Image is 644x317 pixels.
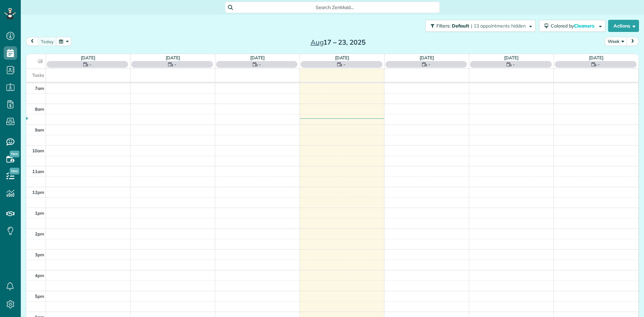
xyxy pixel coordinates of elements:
[35,86,44,91] span: 7am
[420,55,434,60] a: [DATE]
[296,39,380,46] h2: 17 – 23, 2025
[35,210,44,216] span: 1pm
[335,55,350,60] a: [DATE]
[598,61,600,68] span: -
[513,61,515,68] span: -
[32,190,44,195] span: 12pm
[81,55,95,60] a: [DATE]
[608,20,639,32] button: Actions
[166,55,180,60] a: [DATE]
[32,169,44,174] span: 11am
[10,151,19,157] span: New
[626,37,639,46] button: next
[38,37,57,46] button: today
[452,23,470,29] span: Default
[311,38,324,46] span: Aug
[471,23,526,29] span: | 13 appointments hidden
[35,294,44,299] span: 5pm
[35,252,44,257] span: 3pm
[425,20,536,32] button: Filters: Default | 13 appointments hidden
[250,55,265,60] a: [DATE]
[428,61,430,68] span: -
[10,168,19,174] span: New
[35,127,44,133] span: 9am
[259,61,261,68] span: -
[589,55,603,60] a: [DATE]
[32,72,44,78] span: Tasks
[422,20,536,32] a: Filters: Default | 13 appointments hidden
[174,61,176,68] span: -
[32,148,44,153] span: 10am
[504,55,519,60] a: [DATE]
[436,23,450,29] span: Filters:
[90,61,92,68] span: -
[35,106,44,112] span: 8am
[539,20,605,32] button: Colored byCleaners
[343,61,345,68] span: -
[35,273,44,278] span: 4pm
[605,37,627,46] button: Week
[574,23,595,29] span: Cleaners
[551,23,597,29] span: Colored by
[35,231,44,236] span: 2pm
[26,37,39,46] button: prev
